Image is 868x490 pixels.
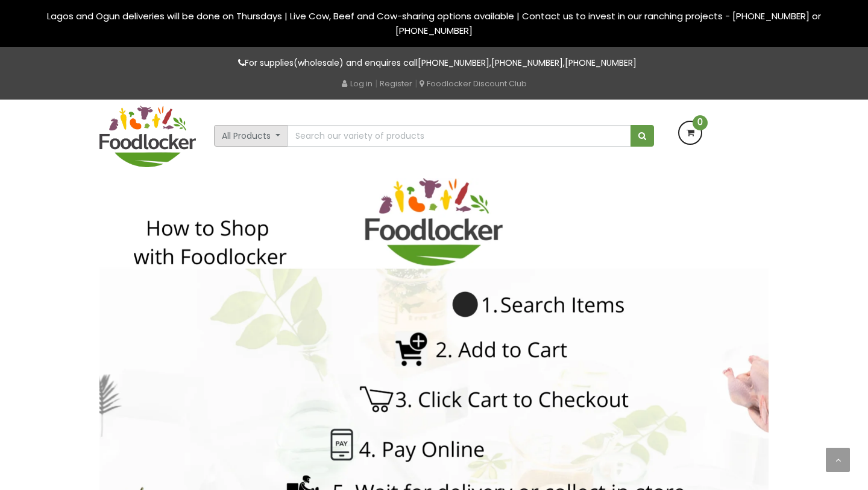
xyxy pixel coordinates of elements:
button: All Products [214,125,288,147]
img: FoodLocker [99,106,196,167]
span: | [375,77,377,89]
a: [PHONE_NUMBER] [418,57,489,69]
p: For supplies(wholesale) and enquires call , , [99,56,769,70]
a: [PHONE_NUMBER] [491,57,563,69]
a: Foodlocker Discount Club [420,78,527,89]
a: Log in [342,78,373,89]
span: | [415,77,417,89]
span: Lagos and Ogun deliveries will be done on Thursdays | Live Cow, Beef and Cow-sharing options avai... [47,10,821,37]
a: [PHONE_NUMBER] [565,57,637,69]
span: 0 [693,115,708,130]
input: Search our variety of products [288,125,631,147]
a: Register [380,78,412,89]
